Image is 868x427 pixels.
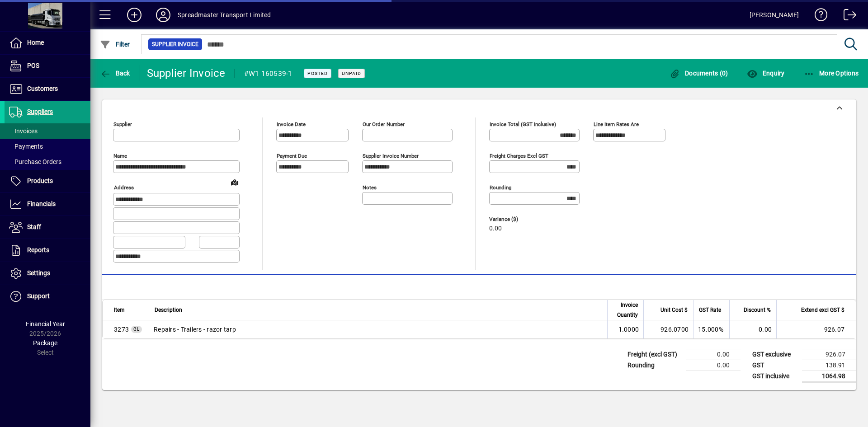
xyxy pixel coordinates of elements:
[5,154,90,169] a: Purchase Orders
[667,65,731,81] button: Documents (0)
[5,262,90,285] a: Settings
[27,200,56,207] span: Financials
[133,327,140,332] span: GL
[693,320,729,338] td: 15.000%
[9,127,38,135] span: Invoices
[748,349,802,360] td: GST exclusive
[100,70,130,77] span: Back
[27,246,49,253] span: Reports
[26,320,65,328] span: Financial Year
[113,153,127,159] mat-label: Name
[9,158,61,165] span: Purchase Orders
[623,360,686,371] td: Rounding
[5,55,90,77] a: POS
[113,121,132,127] mat-label: Supplier
[155,305,182,315] span: Description
[744,305,771,315] span: Discount %
[152,40,198,49] span: Supplier Invoice
[5,285,90,308] a: Support
[802,360,856,371] td: 138.91
[244,66,292,81] div: #W1 160539-1
[277,121,306,127] mat-label: Invoice date
[5,32,90,54] a: Home
[802,65,861,81] button: More Options
[750,8,799,22] div: [PERSON_NAME]
[804,70,859,77] span: More Options
[699,305,721,315] span: GST Rate
[5,78,90,100] a: Customers
[607,320,643,338] td: 1.0000
[490,121,556,127] mat-label: Invoice Total (GST inclusive)
[342,70,361,76] span: Unpaid
[9,143,43,150] span: Payments
[490,184,511,191] mat-label: Rounding
[100,41,130,48] span: Filter
[801,305,844,315] span: Extend excl GST $
[489,216,543,222] span: Variance ($)
[748,360,802,371] td: GST
[33,339,57,347] span: Package
[363,153,419,159] mat-label: Supplier invoice number
[114,325,129,334] span: Repairs - Trailers
[90,65,140,81] app-page-header-button: Back
[27,39,44,46] span: Home
[623,349,686,360] td: Freight (excl GST)
[686,349,741,360] td: 0.00
[837,2,857,31] a: Logout
[729,320,776,338] td: 0.00
[613,300,638,320] span: Invoice Quantity
[748,371,802,382] td: GST inclusive
[776,320,856,338] td: 926.07
[5,216,90,239] a: Staff
[489,225,502,232] span: 0.00
[27,85,58,92] span: Customers
[27,223,41,230] span: Staff
[120,7,149,23] button: Add
[643,320,693,338] td: 926.0700
[98,65,132,81] button: Back
[149,7,178,23] button: Profile
[114,305,125,315] span: Item
[27,269,50,277] span: Settings
[27,292,50,300] span: Support
[27,108,53,115] span: Suppliers
[802,349,856,360] td: 926.07
[686,360,741,371] td: 0.00
[660,305,688,315] span: Unit Cost $
[670,70,728,77] span: Documents (0)
[5,170,90,192] a: Products
[5,139,90,154] a: Payments
[5,123,90,139] a: Invoices
[490,153,548,159] mat-label: Freight charges excl GST
[147,66,226,80] div: Supplier Invoice
[363,184,377,191] mat-label: Notes
[745,65,787,81] button: Enquiry
[27,177,53,184] span: Products
[27,62,39,69] span: POS
[802,371,856,382] td: 1064.98
[227,175,242,189] a: View on map
[594,121,639,127] mat-label: Line item rates are
[808,2,828,31] a: Knowledge Base
[307,70,328,76] span: Posted
[747,70,784,77] span: Enquiry
[98,36,132,52] button: Filter
[178,8,271,22] div: Spreadmaster Transport Limited
[5,239,90,262] a: Reports
[5,193,90,216] a: Financials
[149,320,607,338] td: Repairs - Trailers - razor tarp
[277,153,307,159] mat-label: Payment due
[363,121,405,127] mat-label: Our order number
